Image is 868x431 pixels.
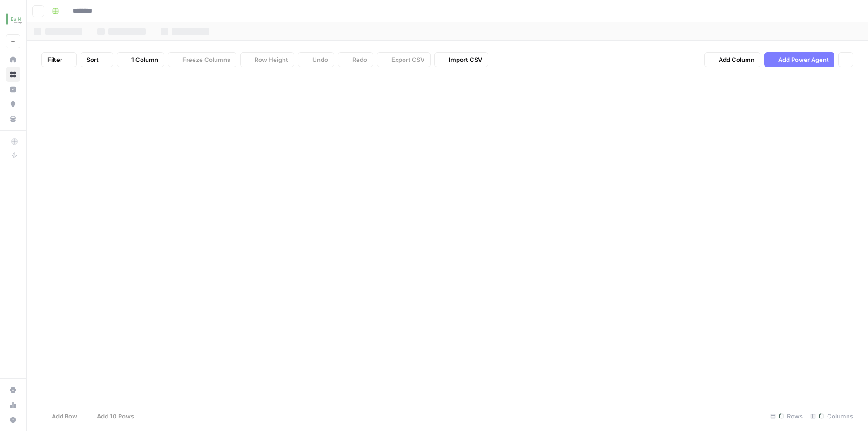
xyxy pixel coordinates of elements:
[255,55,288,64] span: Row Height
[41,52,77,67] button: Filter
[131,55,158,64] span: 1 Column
[117,52,164,67] button: 1 Column
[6,7,20,31] button: Workspace: Buildium
[6,82,20,97] a: Insights
[298,52,334,67] button: Undo
[338,52,373,67] button: Redo
[6,397,20,412] a: Usage
[240,52,294,67] button: Row Height
[391,55,424,64] span: Export CSV
[767,409,807,424] div: Rows
[449,55,482,64] span: Import CSV
[719,55,754,64] span: Add Column
[87,55,99,64] span: Sort
[6,11,22,27] img: Buildium Logo
[83,409,140,424] button: Add 10 Rows
[434,52,488,67] button: Import CSV
[704,52,760,67] button: Add Column
[807,409,857,424] div: Columns
[377,52,431,67] button: Export CSV
[778,55,829,64] span: Add Power Agent
[312,55,328,64] span: Undo
[81,52,113,67] button: Sort
[38,409,83,424] button: Add Row
[352,55,367,64] span: Redo
[6,97,20,112] a: Opportunities
[6,412,20,427] button: Help + Support
[97,411,134,421] span: Add 10 Rows
[52,411,77,421] span: Add Row
[168,52,236,67] button: Freeze Columns
[47,55,62,64] span: Filter
[6,52,20,67] a: Home
[6,112,20,127] a: Your Data
[6,67,20,82] a: Browse
[764,52,834,67] button: Add Power Agent
[182,55,230,64] span: Freeze Columns
[6,383,20,397] a: Settings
